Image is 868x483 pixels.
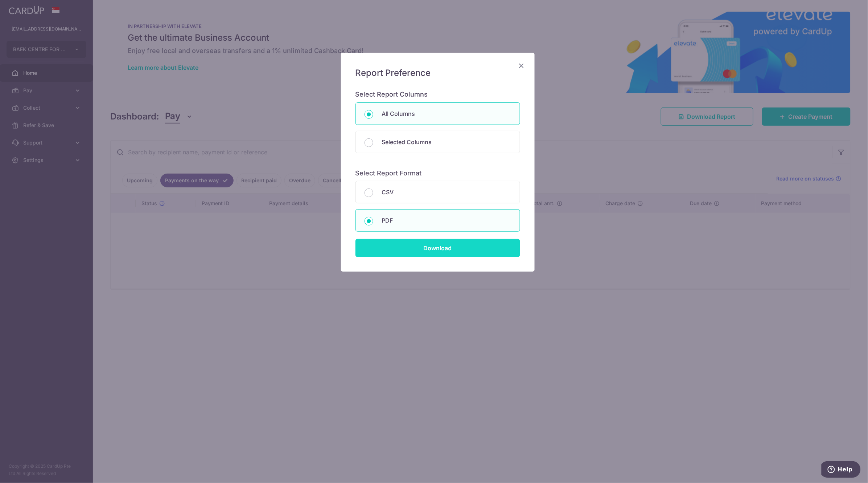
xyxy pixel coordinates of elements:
p: All Columns [382,109,511,118]
p: Selected Columns [382,138,511,146]
button: Close [517,61,526,70]
h6: Select Report Columns [355,90,520,99]
p: PDF [382,216,511,225]
input: Download [355,239,520,257]
iframe: Opens a widget where you can find more information [822,461,861,479]
h6: Select Report Format [355,169,520,178]
h5: Report Preference [355,67,520,79]
p: CSV [382,188,511,196]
